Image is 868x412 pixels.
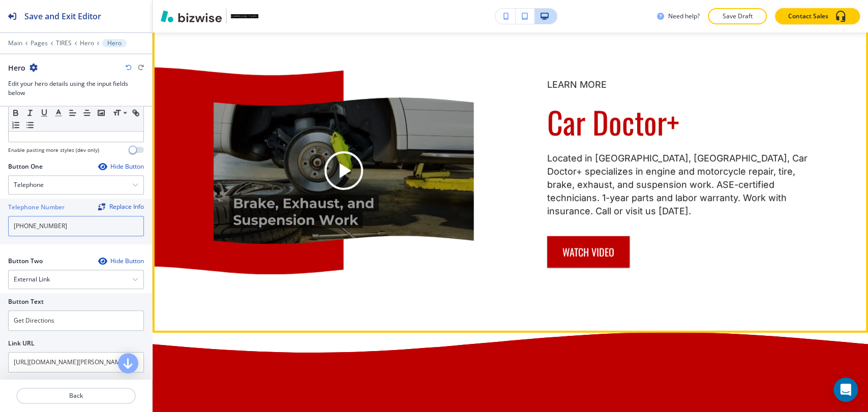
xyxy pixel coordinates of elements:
p: Back [17,391,135,400]
button: ReplaceReplace Info [98,203,144,210]
div: Open Intercom Messenger [833,377,858,402]
h2: Save and Exit Editor [24,10,101,22]
p: Contact Sales [788,12,828,21]
h2: Hero [8,62,25,73]
a: Watch Video [547,236,630,268]
button: Save Draft [708,8,767,24]
h3: Edit your hero details using the input fields below [8,79,144,98]
h2: Button Text [8,297,44,306]
button: Back [16,388,136,404]
p: Hero [107,40,122,47]
button: Hide Button [98,163,144,171]
p: Located in [GEOGRAPHIC_DATA], [GEOGRAPHIC_DATA], Car Doctor+ specializes in engine and motorcycle... [547,152,807,218]
h2: Telephone Number [8,203,65,212]
h3: Need help? [668,12,700,21]
button: TIRES [56,40,72,47]
h2: Button Two [8,257,43,266]
p: LEARN MORE [547,78,807,91]
button: Hide Button [98,257,144,265]
button: Hero [102,39,127,47]
input: Ex. 561-222-1111 [8,216,144,236]
h2: Button One [8,162,43,171]
button: Hero [80,40,94,47]
p: Save Draft [721,12,754,21]
span: Car Doctor+ [547,99,679,144]
img: Replace [98,203,105,210]
img: Bizwise Logo [161,10,222,22]
button: Main [8,40,22,47]
h4: Enable pasting more styles (dev only) [8,146,99,154]
button: Pages [31,40,48,47]
img: Your Logo [231,14,258,18]
div: Replace Info [98,203,144,210]
div: Play button for video with title: <p><span style="color: rgb(191, 0, 0);">Car Doctor+</span></p> [214,98,474,244]
button: Contact Sales [775,8,860,24]
h2: Link URL [8,339,35,348]
input: Ex. www.google.com [8,352,144,372]
span: Find and replace this information across Bizwise [98,203,144,211]
h4: Telephone [14,180,44,189]
h4: External Link [14,275,50,284]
